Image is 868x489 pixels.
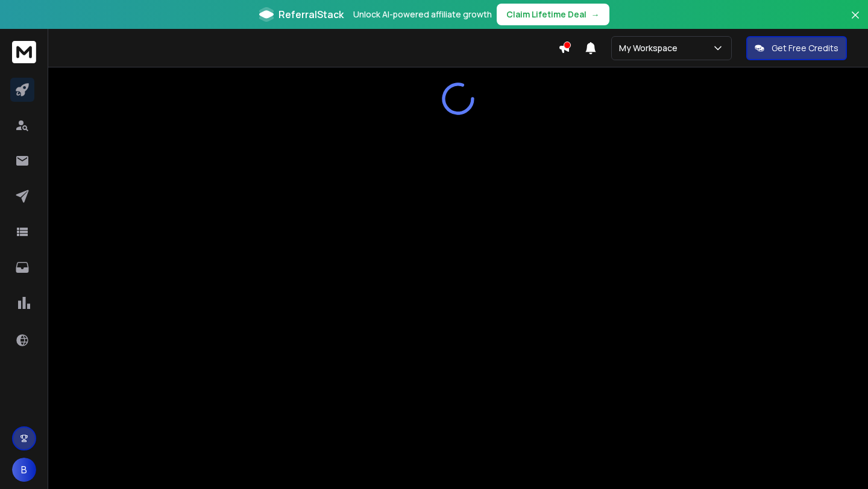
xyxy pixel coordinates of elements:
p: My Workspace [619,42,682,54]
button: Close banner [848,7,863,36]
p: Unlock AI-powered affiliate growth [353,8,492,20]
button: B [12,458,36,482]
button: Claim Lifetime Deal→ [497,4,609,25]
span: → [591,8,600,20]
button: Get Free Credits [746,36,847,60]
p: Get Free Credits [772,42,838,54]
span: ReferralStack [278,7,344,22]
